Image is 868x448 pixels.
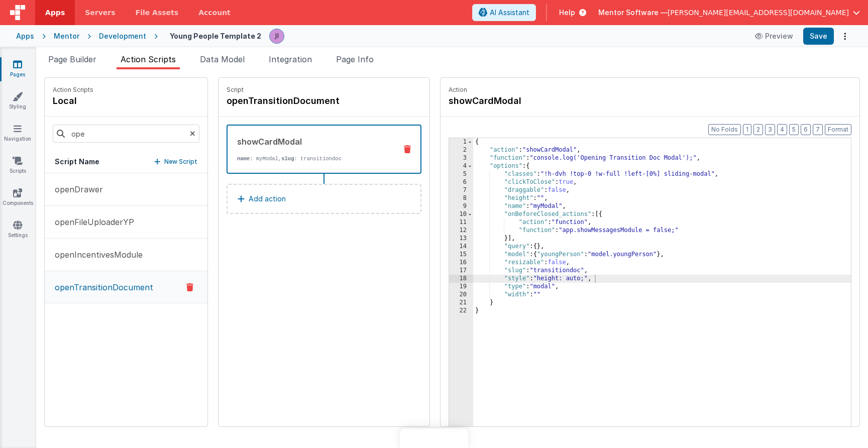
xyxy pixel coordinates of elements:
[16,31,34,41] div: Apps
[85,8,115,18] span: Servers
[449,299,473,307] div: 21
[449,291,473,299] div: 20
[449,94,599,108] h4: showCardModal
[227,86,421,94] p: Script
[449,243,473,251] div: 14
[449,154,473,162] div: 3
[121,54,176,64] span: Action Scripts
[449,170,473,178] div: 5
[170,32,261,40] h4: Young People Template 2
[801,124,811,135] button: 6
[490,8,529,18] span: AI Assistant
[249,193,286,205] p: Add action
[449,251,473,259] div: 15
[749,28,799,44] button: Preview
[598,8,668,18] span: Mentor Software —
[449,86,851,94] p: Action
[449,227,473,235] div: 12
[54,31,79,41] div: Mentor
[825,124,851,135] button: Format
[753,124,763,135] button: 2
[53,94,93,108] h4: local
[45,8,65,18] span: Apps
[55,157,99,167] h5: Script Name
[838,29,852,43] button: Options
[449,267,473,275] div: 17
[668,8,849,18] span: [PERSON_NAME][EMAIL_ADDRESS][DOMAIN_NAME]
[237,156,250,162] strong: name
[449,210,473,218] div: 10
[49,183,103,195] p: openDrawer
[449,202,473,210] div: 9
[336,54,374,64] span: Page Info
[777,124,787,135] button: 4
[45,239,207,271] button: openIncentivesModule
[449,259,473,267] div: 16
[449,275,473,283] div: 18
[154,157,197,167] button: New Script
[559,8,575,18] span: Help
[164,157,197,167] p: New Script
[48,54,96,64] span: Page Builder
[49,281,153,293] p: openTransitionDocument
[200,54,245,64] span: Data Model
[472,4,536,21] button: AI Assistant
[449,186,473,194] div: 7
[449,218,473,227] div: 11
[449,146,473,154] div: 2
[813,124,823,135] button: 7
[237,155,388,163] p: : myModal, : transitiondoc
[270,29,284,43] img: 6c3d48e323fef8557f0b76cc516e01c7
[789,124,799,135] button: 5
[49,249,143,261] p: openIncentivesModule
[598,8,860,18] button: Mentor Software — [PERSON_NAME][EMAIL_ADDRESS][DOMAIN_NAME]
[227,94,377,108] h4: openTransitionDocument
[136,8,179,18] span: File Assets
[269,54,312,64] span: Integration
[449,194,473,202] div: 8
[449,162,473,170] div: 4
[49,216,134,228] p: openFileUploaderYP
[765,124,775,135] button: 3
[803,28,834,45] button: Save
[237,136,388,148] div: showCardModal
[99,31,146,41] div: Development
[449,283,473,291] div: 19
[708,124,741,135] button: No Folds
[45,173,207,206] button: openDrawer
[449,307,473,315] div: 22
[743,124,751,135] button: 1
[53,125,199,143] input: Search scripts
[281,156,294,162] strong: slug
[449,235,473,243] div: 13
[449,178,473,186] div: 6
[45,271,207,303] button: openTransitionDocument
[45,206,207,239] button: openFileUploaderYP
[53,86,93,94] p: Action Scripts
[449,138,473,146] div: 1
[227,184,421,214] button: Add action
